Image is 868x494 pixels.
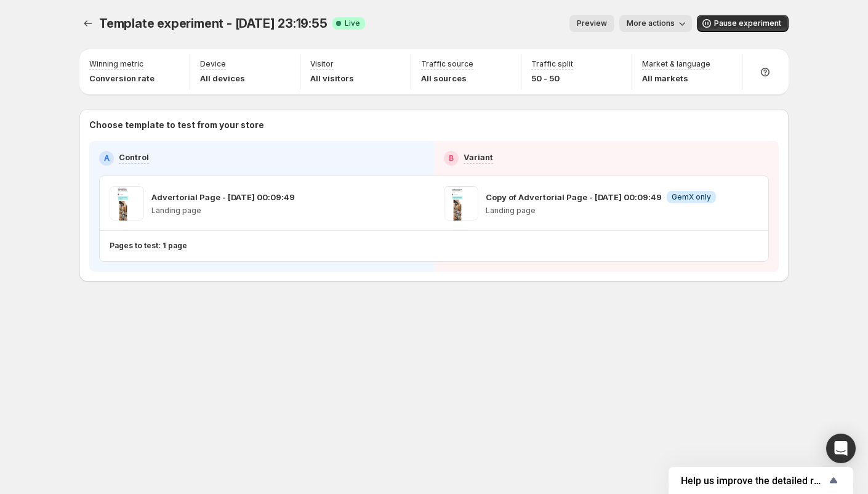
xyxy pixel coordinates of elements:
button: More actions [619,15,692,32]
p: Copy of Advertorial Page - [DATE] 00:09:49 [486,191,662,203]
p: Advertorial Page - [DATE] 00:09:49 [151,191,295,203]
p: Traffic source [421,59,473,69]
h2: B [449,153,454,163]
button: Preview [569,15,614,32]
p: Winning metric [89,59,143,69]
p: Choose template to test from your store [89,119,779,131]
h2: A [104,153,110,163]
span: Live [345,18,360,28]
span: Preview [577,18,607,28]
span: GemX only [672,192,711,202]
p: All devices [200,72,245,84]
p: Traffic split [531,59,573,69]
p: Landing page [486,206,716,216]
p: Pages to test: 1 page [110,241,187,251]
button: Show survey - Help us improve the detailed report for A/B campaigns [681,473,841,488]
p: All markets [642,72,710,84]
img: Advertorial Page - Oct 8, 00:09:49 [110,186,144,221]
p: Market & language [642,59,710,69]
p: Visitor [310,59,334,69]
span: Pause experiment [714,18,781,28]
p: Control [119,151,149,163]
div: Open Intercom Messenger [826,434,856,463]
img: Copy of Advertorial Page - Oct 8, 00:09:49 [444,186,478,221]
span: More actions [627,18,675,28]
p: All sources [421,72,473,84]
button: Experiments [79,15,97,32]
span: Template experiment - [DATE] 23:19:55 [99,16,328,31]
span: Help us improve the detailed report for A/B campaigns [681,475,826,487]
p: Conversion rate [89,72,155,84]
p: All visitors [310,72,354,84]
button: Pause experiment [697,15,789,32]
p: 50 - 50 [531,72,573,84]
p: Device [200,59,226,69]
p: Landing page [151,206,295,216]
p: Variant [464,151,493,163]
